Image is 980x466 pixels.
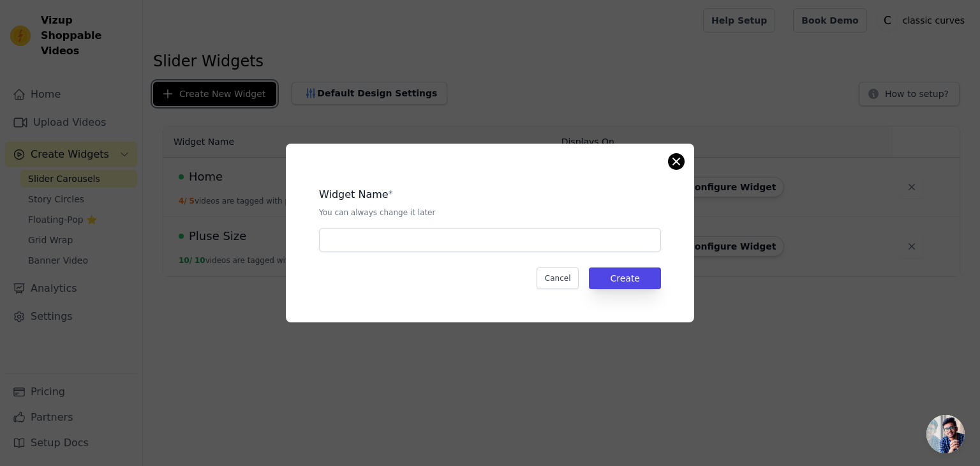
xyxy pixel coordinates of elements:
legend: Widget Name [319,187,389,202]
p: You can always change it later [319,207,661,218]
button: Close modal [669,154,684,169]
button: Cancel [537,267,579,289]
div: Open chat [926,415,965,453]
button: Create [589,267,661,289]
